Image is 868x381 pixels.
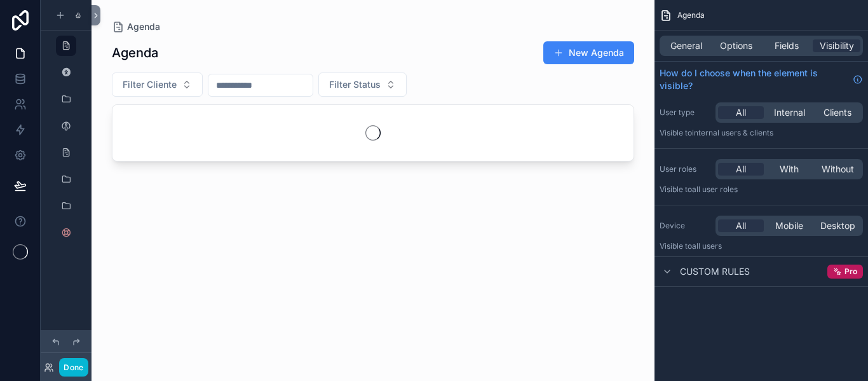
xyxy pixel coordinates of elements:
[822,163,854,176] span: Without
[780,163,799,176] span: With
[677,10,705,20] span: Agenda
[736,106,746,119] span: All
[660,67,848,92] span: How do I choose when the element is visible?
[824,106,851,119] span: Clients
[660,67,863,92] a: How do I choose when the element is visible?
[660,164,710,174] label: User roles
[720,39,752,52] span: Options
[660,184,863,195] p: Visible to
[774,106,805,119] span: Internal
[660,241,863,251] p: Visible to
[775,219,803,232] span: Mobile
[680,265,750,278] span: Custom rules
[660,107,710,118] label: User type
[820,219,855,232] span: Desktop
[692,241,722,251] span: all users
[670,39,702,52] span: General
[775,39,799,52] span: Fields
[692,184,738,194] span: All user roles
[844,267,857,277] span: Pro
[692,128,773,137] span: Internal users & clients
[660,128,863,138] p: Visible to
[59,358,88,377] button: Done
[736,219,746,232] span: All
[736,163,746,176] span: All
[660,221,710,231] label: Device
[820,39,854,52] span: Visibility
